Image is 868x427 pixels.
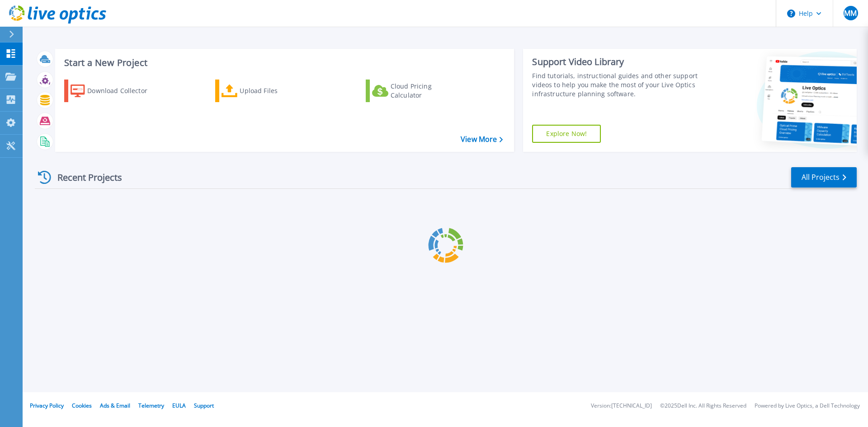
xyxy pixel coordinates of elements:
a: Upload Files [215,80,316,102]
a: Telemetry [138,402,164,409]
a: All Projects [791,167,857,188]
div: Support Video Library [532,56,702,68]
li: Version: [TECHNICAL_ID] [591,403,652,409]
div: Find tutorials, instructional guides and other support videos to help you make the most of your L... [532,71,702,99]
span: MM [844,9,857,17]
a: Privacy Policy [30,402,64,409]
div: Download Collector [87,82,160,100]
div: Cloud Pricing Calculator [391,82,463,100]
a: Support [194,402,214,409]
div: Recent Projects [35,166,134,188]
li: © 2025 Dell Inc. All Rights Reserved [660,403,746,409]
a: Cookies [72,402,92,409]
a: EULA [172,402,186,409]
a: View More [461,135,503,144]
div: Upload Files [240,82,312,100]
h3: Start a New Project [64,58,503,68]
li: Powered by Live Optics, a Dell Technology [755,403,860,409]
a: Cloud Pricing Calculator [366,80,467,102]
a: Explore Now! [532,125,601,143]
a: Download Collector [64,80,165,102]
a: Ads & Email [100,402,130,409]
